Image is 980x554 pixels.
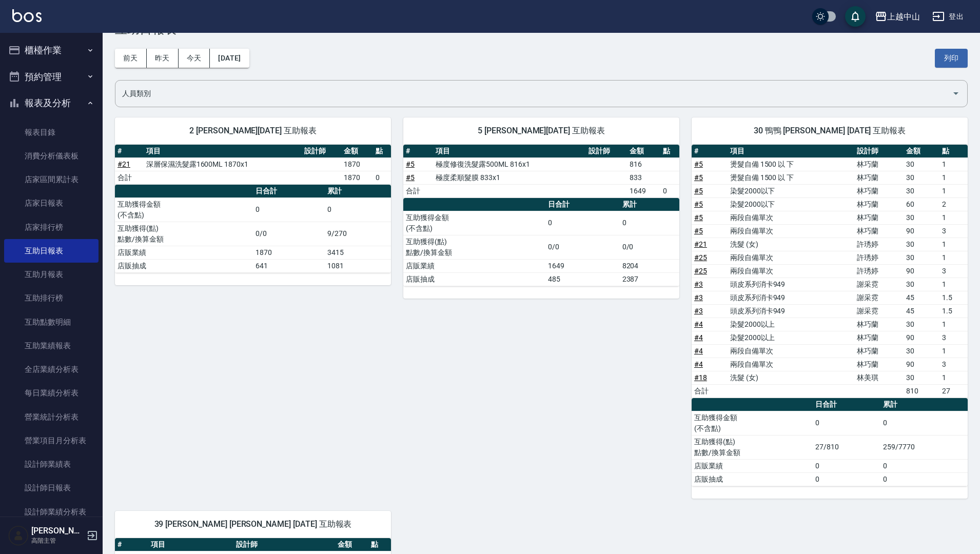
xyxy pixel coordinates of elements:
td: 燙髮自備 1500 以 下 [728,157,855,171]
td: 2387 [620,272,679,286]
p: 高階主管 [31,536,84,545]
td: 3 [939,331,968,344]
td: 兩段自備單次 [728,264,855,278]
td: 0 [620,211,679,235]
div: 上越中山 [887,10,920,23]
td: 0 [253,197,325,222]
a: 互助排行榜 [4,286,99,310]
a: 設計師日報表 [4,476,99,500]
td: 染髮2000以上 [728,318,855,331]
span: 39 [PERSON_NAME] [PERSON_NAME] [DATE] 互助報表 [127,519,379,529]
span: 5 [PERSON_NAME][DATE] 互助報表 [416,126,667,136]
th: 日合計 [253,185,325,198]
td: 互助獲得(點) 點數/換算金額 [403,235,545,259]
td: 深層保濕洗髮露1600ML 1870x1 [144,157,302,171]
a: #5 [694,227,703,235]
td: 45 [904,291,939,304]
td: 店販業績 [692,459,813,472]
td: 1 [939,157,968,171]
td: 兩段自備單次 [728,224,855,238]
td: 60 [904,197,939,211]
button: 預約管理 [4,64,99,90]
th: 日合計 [813,398,880,411]
a: #18 [694,373,707,382]
th: 累計 [325,185,391,198]
td: 互助獲得金額 (不含點) [115,197,253,222]
button: save [845,6,866,27]
th: 累計 [620,198,679,211]
button: 昨天 [147,49,179,68]
td: 1081 [325,259,391,272]
th: # [115,145,144,158]
a: #3 [694,293,703,302]
td: 1 [939,211,968,224]
td: 90 [904,224,939,238]
td: 1 [939,318,968,331]
button: 櫃檯作業 [4,37,99,64]
td: 30 [904,238,939,251]
th: 金額 [904,145,939,158]
a: 報表目錄 [4,121,99,144]
a: 消費分析儀表板 [4,144,99,168]
button: 上越中山 [871,6,924,27]
td: 頭皮系列消卡949 [728,304,855,318]
table: a dense table [403,198,679,286]
td: 1870 [341,171,373,184]
td: 3415 [325,246,391,259]
th: 日合計 [545,198,619,211]
td: 1.5 [939,291,968,304]
td: 30 [904,371,939,384]
td: 259/7770 [880,435,968,459]
td: 互助獲得金額 (不含點) [403,211,545,235]
th: 金額 [335,538,368,551]
td: 30 [904,184,939,197]
a: #21 [694,240,707,248]
td: 洗髮 (女) [728,238,855,251]
td: 0 [660,184,679,197]
td: 90 [904,264,939,278]
td: 30 [904,171,939,184]
td: 店販抽成 [115,259,253,272]
table: a dense table [115,145,391,185]
a: 設計師業績表 [4,452,99,476]
td: 90 [904,331,939,344]
td: 1 [939,171,968,184]
a: 全店業績分析表 [4,358,99,381]
span: 30 鴨鴨 [PERSON_NAME] [DATE] 互助報表 [704,126,955,136]
a: #4 [694,320,703,328]
th: # [692,145,728,158]
td: 染髮2000以下 [728,197,855,211]
td: 30 [904,211,939,224]
span: 2 [PERSON_NAME][DATE] 互助報表 [127,126,379,136]
input: 人員名稱 [120,85,948,103]
td: 3 [939,224,968,238]
a: 每日業績分析表 [4,381,99,405]
a: #21 [117,160,130,168]
td: 0 [880,472,968,486]
td: 極度修復洗髮露500ML 816x1 [433,157,586,171]
a: #3 [694,280,703,288]
a: 營業統計分析表 [4,405,99,429]
td: 店販業績 [403,259,545,272]
td: 許琇婷 [854,264,904,278]
td: 店販抽成 [692,472,813,486]
h5: [PERSON_NAME] [31,526,84,536]
a: 互助業績報表 [4,334,99,358]
td: 頭皮系列消卡949 [728,291,855,304]
a: #3 [694,307,703,315]
td: 1 [939,344,968,358]
th: 項目 [148,538,233,551]
td: 45 [904,304,939,318]
th: 設計師 [586,145,627,158]
td: 兩段自備單次 [728,344,855,358]
td: 0 [813,411,880,435]
table: a dense table [403,145,679,198]
th: 項目 [144,145,302,158]
td: 1870 [253,246,325,259]
td: 30 [904,278,939,291]
td: 兩段自備單次 [728,211,855,224]
td: 林巧蘭 [854,171,904,184]
td: 0 [813,459,880,472]
td: 0/0 [253,222,325,246]
td: 30 [904,157,939,171]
